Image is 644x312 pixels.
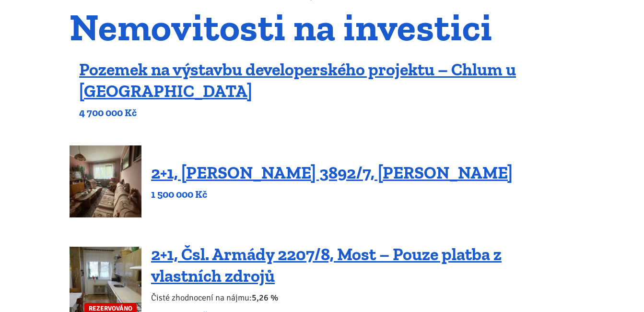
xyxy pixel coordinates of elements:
[151,162,513,183] a: 2+1, [PERSON_NAME] 3892/7, [PERSON_NAME]
[151,291,574,304] p: Čisté zhodnocení na nájmu:
[70,11,574,43] h1: Nemovitosti na investici
[79,59,516,101] a: Pozemek na výstavbu developerského projektu – Chlum u [GEOGRAPHIC_DATA]
[79,106,574,120] p: 4 700 000 Kč
[252,292,278,303] b: 5,26 %
[151,188,513,201] p: 1 500 000 Kč
[151,244,502,286] a: 2+1, Čsl. Armády 2207/8, Most – Pouze platba z vlastních zdrojů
